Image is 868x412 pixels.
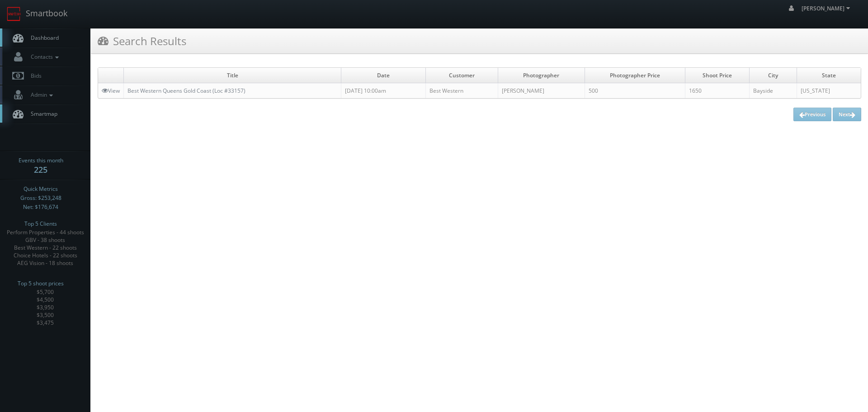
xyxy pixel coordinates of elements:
td: Bayside [749,83,797,99]
span: [PERSON_NAME] [802,5,853,12]
span: Admin [26,91,55,99]
h3: Search Results [98,33,186,49]
span: Net: $176,674 [23,203,58,212]
span: Dashboard [26,34,59,42]
td: Shoot Price [685,68,749,83]
td: Date [341,68,426,83]
td: 1650 [685,83,749,99]
td: [DATE] 10:00am [341,83,426,99]
span: Top 5 shoot prices [18,279,64,288]
td: [US_STATE] [797,83,861,99]
a: Best Western Queens Gold Coast (Loc #33157) [127,87,245,95]
td: Photographer Price [585,68,685,83]
span: Bids [26,72,42,80]
span: Smartmap [26,110,57,118]
td: Title [124,68,341,83]
td: State [797,68,861,83]
td: [PERSON_NAME] [498,83,585,99]
span: Events this month [19,156,63,165]
td: 500 [585,83,685,99]
td: Customer [426,68,498,83]
a: View [102,87,120,95]
td: City [749,68,797,83]
strong: 225 [34,164,47,175]
span: Top 5 Clients [24,219,57,228]
span: Contacts [26,53,61,61]
td: Photographer [498,68,585,83]
span: Gross: $253,248 [20,194,61,203]
span: Quick Metrics [24,185,58,194]
img: smartbook-logo.png [7,7,21,21]
td: Best Western [426,83,498,99]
